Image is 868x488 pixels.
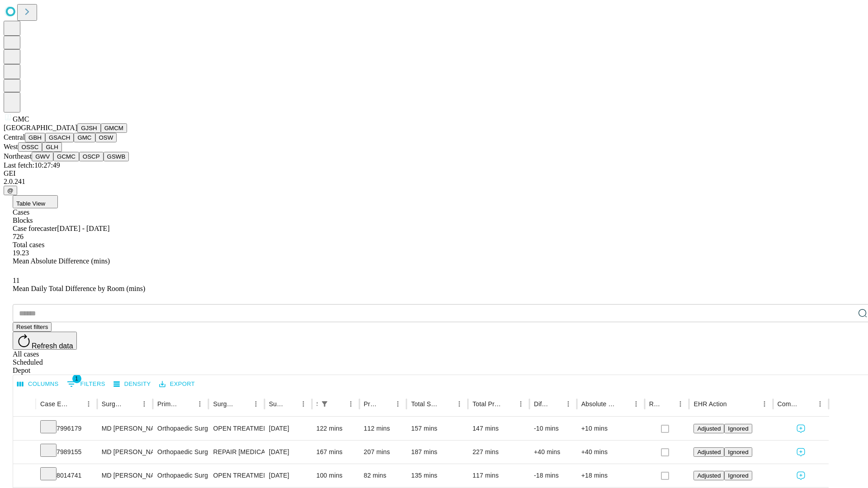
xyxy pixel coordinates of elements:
[4,161,60,169] span: Last fetch: 10:27:49
[472,464,525,487] div: 117 mins
[411,417,463,440] div: 157 mins
[697,472,721,479] span: Adjusted
[42,142,61,152] button: GLH
[13,233,24,240] span: 726
[269,464,307,487] div: [DATE]
[111,377,153,391] button: Density
[728,449,748,455] span: Ignored
[102,417,148,440] div: MD [PERSON_NAME] [PERSON_NAME]
[728,472,748,479] span: Ignored
[411,441,463,464] div: 187 mins
[661,398,674,410] button: Sort
[15,377,61,391] button: Select columns
[4,169,864,178] div: GEI
[18,421,31,437] button: Expand
[77,123,101,133] button: GJSH
[549,398,562,410] button: Sort
[157,464,204,487] div: Orthopaedic Surgery
[237,398,250,410] button: Sort
[138,398,151,410] button: Menu
[778,400,800,408] div: Comments
[534,441,572,464] div: +40 mins
[18,142,42,152] button: OSSC
[318,398,331,410] div: 1 active filter
[269,417,307,440] div: [DATE]
[630,398,642,410] button: Menu
[13,195,58,208] button: Table View
[364,441,402,464] div: 207 mins
[45,133,74,142] button: GSACH
[40,417,93,440] div: 7996179
[70,398,82,410] button: Sort
[13,225,57,232] span: Case forecaster
[32,152,53,161] button: GWV
[344,398,357,410] button: Menu
[364,400,378,408] div: Predicted In Room Duration
[13,332,77,350] button: Refresh data
[57,225,109,232] span: [DATE] - [DATE]
[53,152,79,161] button: GCMC
[157,417,204,440] div: Orthopaedic Surgery
[13,115,29,123] span: GMC
[411,464,463,487] div: 135 mins
[13,285,145,292] span: Mean Daily Total Difference by Room (mins)
[13,241,44,249] span: Total cases
[157,400,180,408] div: Primary Service
[213,441,259,464] div: REPAIR [MEDICAL_DATA] OR [MEDICAL_DATA] [MEDICAL_DATA] AUTOGRAFT
[332,398,344,410] button: Sort
[18,445,31,460] button: Expand
[102,464,148,487] div: MD [PERSON_NAME] [PERSON_NAME]
[181,398,193,410] button: Sort
[13,249,29,257] span: 19.23
[502,398,514,410] button: Sort
[316,400,317,408] div: Scheduled In Room Duration
[40,464,93,487] div: 8014741
[13,257,110,265] span: Mean Absolute Difference (mins)
[534,400,548,408] div: Difference
[562,398,575,410] button: Menu
[364,417,402,440] div: 112 mins
[534,417,572,440] div: -10 mins
[581,400,616,408] div: Absolute Difference
[581,441,640,464] div: +40 mins
[18,468,31,484] button: Expand
[318,398,331,410] button: Show filters
[440,398,453,410] button: Sort
[472,417,525,440] div: 147 mins
[814,398,826,410] button: Menu
[617,398,630,410] button: Sort
[25,133,45,142] button: GBH
[32,342,73,350] span: Refresh data
[697,449,721,455] span: Adjusted
[213,400,236,408] div: Surgery Name
[316,464,355,487] div: 100 mins
[16,200,45,207] span: Table View
[693,424,724,433] button: Adjusted
[693,400,726,408] div: EHR Action
[411,400,439,408] div: Total Scheduled Duration
[4,124,77,131] span: [GEOGRAPHIC_DATA]
[297,398,310,410] button: Menu
[514,398,527,410] button: Menu
[801,398,814,410] button: Sort
[728,425,748,432] span: Ignored
[392,398,404,410] button: Menu
[4,178,864,186] div: 2.0.241
[724,447,752,457] button: Ignored
[472,400,501,408] div: Total Predicted Duration
[4,186,17,195] button: @
[316,417,355,440] div: 122 mins
[534,464,572,487] div: -18 mins
[104,152,129,161] button: GSWB
[193,398,206,410] button: Menu
[4,152,32,160] span: Northeast
[269,441,307,464] div: [DATE]
[724,424,752,433] button: Ignored
[213,417,259,440] div: OPEN TREATMENT PROXIMAL [MEDICAL_DATA]
[157,377,197,391] button: Export
[581,417,640,440] div: +10 mins
[284,398,297,410] button: Sort
[157,441,204,464] div: Orthopaedic Surgery
[74,133,95,142] button: GMC
[13,322,52,332] button: Reset filters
